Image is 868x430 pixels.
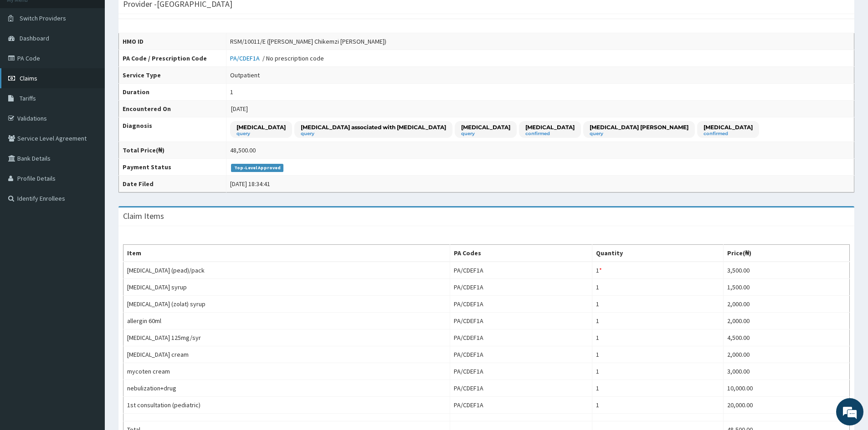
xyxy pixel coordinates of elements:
[123,245,450,262] th: Item
[450,245,592,262] th: PA Codes
[590,123,688,131] p: [MEDICAL_DATA] [PERSON_NAME]
[592,296,723,313] td: 1
[123,262,450,279] td: [MEDICAL_DATA] (pead)/pack
[149,5,171,26] div: Minimize live chat window
[592,329,723,346] td: 1
[723,245,849,262] th: Price(₦)
[450,279,592,296] td: PA/CDEF1A
[230,54,324,63] div: / No prescription code
[592,380,723,397] td: 1
[5,248,174,280] textarea: Type your message and hit 'Enter'
[123,397,450,414] td: 1st consultation (pediatric)
[450,380,592,397] td: PA/CDEF1A
[119,159,226,176] th: Payment Status
[123,346,450,363] td: [MEDICAL_DATA] cream
[723,363,849,380] td: 3,000.00
[20,74,37,82] span: Claims
[450,363,592,380] td: PA/CDEF1A
[119,142,226,159] th: Total Price(₦)
[230,37,386,46] div: RSM/10011/E ([PERSON_NAME] Chikemzi [PERSON_NAME])
[230,179,270,188] div: [DATE] 18:34:41
[119,84,226,101] th: Duration
[723,346,849,363] td: 2,000.00
[236,132,286,136] small: query
[450,346,592,363] td: PA/CDEF1A
[230,87,233,96] div: 1
[20,94,36,102] span: Tariffs
[525,123,575,131] p: [MEDICAL_DATA]
[119,117,226,142] th: Diagnosis
[592,262,723,279] td: 1
[450,397,592,414] td: PA/CDEF1A
[47,51,153,63] div: Chat with us now
[123,313,450,329] td: allergin 60ml
[230,54,262,62] a: PA/CDEF1A
[723,380,849,397] td: 10,000.00
[119,50,226,67] th: PA Code / Prescription Code
[20,14,66,22] span: Switch Providers
[53,115,126,207] span: We're online!
[461,123,510,131] p: [MEDICAL_DATA]
[230,146,256,155] div: 48,500.00
[723,262,849,279] td: 3,500.00
[450,313,592,329] td: PA/CDEF1A
[301,132,446,136] small: query
[119,67,226,84] th: Service Type
[231,164,283,172] span: Top-Level Approved
[592,279,723,296] td: 1
[592,245,723,262] th: Quantity
[525,132,575,136] small: confirmed
[119,176,226,192] th: Date Filed
[123,296,450,313] td: [MEDICAL_DATA] (zolat) syrup
[704,132,753,136] small: confirmed
[723,397,849,414] td: 20,000.00
[590,132,688,136] small: query
[723,296,849,313] td: 2,000.00
[230,71,260,80] div: Outpatient
[123,329,450,346] td: [MEDICAL_DATA] 125mg/syr
[723,329,849,346] td: 4,500.00
[123,363,450,380] td: mycoten cream
[301,123,446,131] p: [MEDICAL_DATA] associated with [MEDICAL_DATA]
[723,279,849,296] td: 1,500.00
[123,279,450,296] td: [MEDICAL_DATA] syrup
[450,329,592,346] td: PA/CDEF1A
[450,296,592,313] td: PA/CDEF1A
[231,105,248,113] span: [DATE]
[450,262,592,279] td: PA/CDEF1A
[592,397,723,414] td: 1
[704,123,753,131] p: [MEDICAL_DATA]
[123,212,164,220] h3: Claim Items
[20,34,49,42] span: Dashboard
[723,313,849,329] td: 2,000.00
[236,123,286,131] p: [MEDICAL_DATA]
[461,132,510,136] small: query
[119,33,226,50] th: HMO ID
[592,346,723,363] td: 1
[119,101,226,117] th: Encountered On
[592,363,723,380] td: 1
[17,46,37,68] img: d_794563401_company_1708531726252_794563401
[123,380,450,397] td: nebulization+drug
[592,313,723,329] td: 1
